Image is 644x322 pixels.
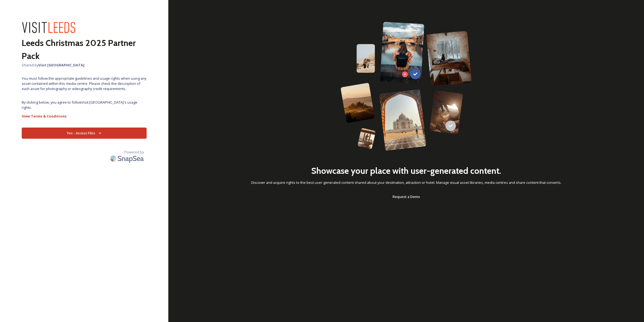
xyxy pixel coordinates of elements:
button: Yes - Access Files [22,128,147,139]
h2: Showcase your place with user-generated content. [311,164,501,177]
span: Powered by [124,150,144,155]
img: download%20(2).png [22,22,76,34]
h2: Leeds Christmas 2025 Partner Pack [22,36,147,63]
span: Shared by [22,63,147,68]
span: Request a Demo [393,194,420,199]
a: View Terms & Conditions [22,113,147,119]
strong: Visit [GEOGRAPHIC_DATA] [38,63,84,67]
span: You must follow the appropriate guidelines and usage rights when using any asset contained within... [22,76,147,92]
img: 63b42ca75bacad526042e722_Group%20154-p-800.png [340,22,472,151]
strong: View Terms & Conditions [22,114,67,119]
a: Request a Demo [393,193,420,200]
span: By clicking below, you agree to follow Visit [GEOGRAPHIC_DATA] 's usage rights. [22,100,147,110]
img: SnapSea Logo [109,152,147,165]
span: Discover and acquire rights to the best user-generated content shared about your destination, att... [251,180,561,185]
